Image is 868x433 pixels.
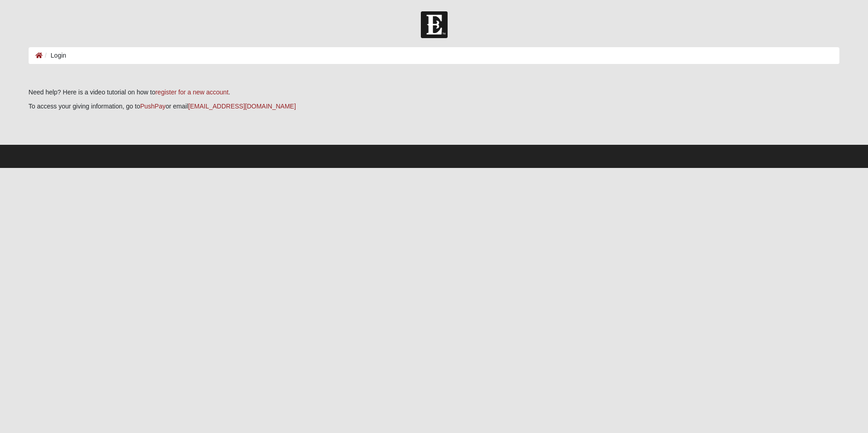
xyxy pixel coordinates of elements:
a: register for a new account [155,89,228,96]
p: Need help? Here is a video tutorial on how to . [29,88,839,97]
p: To access your giving information, go to or email [29,102,839,111]
a: PushPay [140,103,166,110]
img: Church of Eleven22 Logo [421,11,448,38]
li: Login [43,51,66,60]
a: [EMAIL_ADDRESS][DOMAIN_NAME] [188,103,296,110]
